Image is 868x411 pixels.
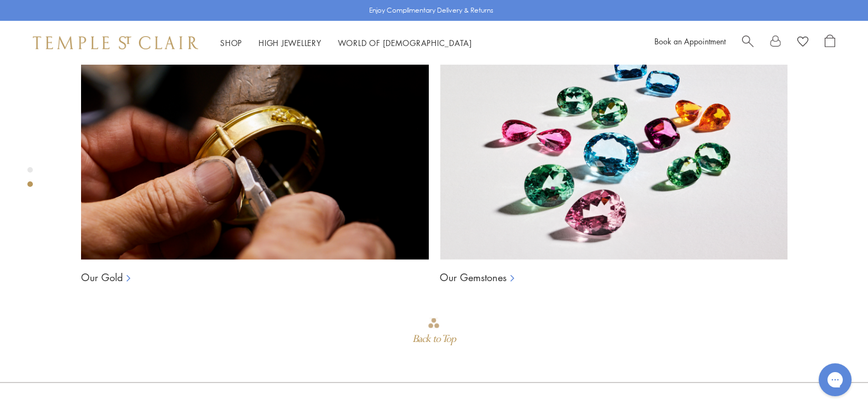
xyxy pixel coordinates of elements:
a: Our Gemstones [440,271,507,284]
a: World of [DEMOGRAPHIC_DATA]World of [DEMOGRAPHIC_DATA] [338,37,472,48]
a: View Wishlist [797,35,808,51]
a: Search [742,35,754,51]
a: ShopShop [220,37,242,48]
a: High JewelleryHigh Jewellery [258,37,321,48]
div: Go to top [412,317,455,349]
img: Ball Chains [440,41,787,260]
nav: Main navigation [220,36,472,50]
img: Ball Chains [81,41,429,260]
iframe: Gorgias live chat messenger [813,359,857,400]
a: Book an Appointment [654,36,726,47]
a: Open Shopping Bag [825,35,835,51]
img: Temple St. Clair [33,36,198,49]
a: Our Gold [81,271,123,284]
p: Enjoy Complimentary Delivery & Returns [369,5,493,16]
div: Product gallery navigation [27,164,33,196]
div: Back to Top [412,329,455,349]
